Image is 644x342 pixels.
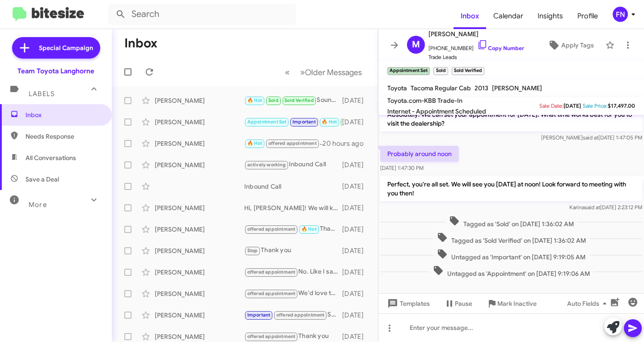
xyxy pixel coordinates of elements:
[29,201,47,209] span: More
[453,3,486,29] a: Inbox
[124,36,157,51] h1: Inbox
[486,3,530,29] a: Calendar
[342,246,371,255] div: [DATE]
[342,203,371,212] div: [DATE]
[437,296,479,312] button: Pause
[322,119,337,125] span: 🔥 Hot
[247,162,286,168] span: actively working
[12,37,100,59] a: Special Campaign
[428,29,524,39] span: [PERSON_NAME]
[380,165,424,171] span: [DATE] 1:47:30 PM
[25,153,76,162] span: All Conversations
[155,203,244,212] div: [PERSON_NAME]
[477,45,524,51] a: Copy Number
[247,334,296,339] span: offered appointment
[479,296,544,312] button: Mark Inactive
[268,140,317,146] span: offered appointment
[25,110,102,119] span: Inbox
[247,269,296,275] span: offered appointment
[17,67,94,76] div: Team Toyota Langhorne
[530,3,570,29] a: Insights
[280,63,295,81] button: Previous
[608,102,635,109] span: $17,497.00
[452,67,484,75] small: Sold Verified
[570,3,605,29] a: Profile
[455,296,472,312] span: Pause
[445,215,577,228] span: Tagged as 'Sold' on [DATE] 1:36:02 AM
[342,160,371,169] div: [DATE]
[244,117,342,127] div: Perfect, you're all set. We will see you [DATE] at noon! Look forward to meeting with you then!
[108,4,296,25] input: Search
[247,291,296,296] span: offered appointment
[342,182,371,191] div: [DATE]
[155,246,244,255] div: [PERSON_NAME]
[155,225,244,234] div: [PERSON_NAME]
[247,226,296,232] span: offered appointment
[497,296,537,312] span: Mark Inactive
[386,296,430,312] span: Templates
[561,37,594,53] span: Apply Tags
[429,265,593,278] span: Untagged as 'Appointment' on [DATE] 9:19:06 AM
[585,204,600,211] span: said at
[567,296,610,312] span: Auto Fields
[155,332,244,341] div: [PERSON_NAME]
[244,331,342,342] div: Thank you
[433,67,448,75] small: Sold
[563,102,581,109] span: [DATE]
[292,119,316,125] span: Important
[285,67,290,78] span: «
[342,118,371,127] div: [DATE]
[492,84,542,92] span: [PERSON_NAME]
[25,132,102,141] span: Needs Response
[380,146,459,162] p: Probably around noon
[247,140,263,146] span: 🔥 Hot
[247,248,258,253] span: Stop
[380,106,642,131] p: Absolutely! We can set your appointment for [DATE]. What time works best for you to visit the dea...
[428,53,524,62] span: Trade Leads
[155,160,244,169] div: [PERSON_NAME]
[155,139,244,148] div: [PERSON_NAME]
[276,312,325,318] span: offered appointment
[569,204,642,211] span: Karina [DATE] 2:23:12 PM
[29,90,55,98] span: Labels
[155,289,244,298] div: [PERSON_NAME]
[433,249,589,262] span: Untagged as 'Important' on [DATE] 9:19:05 AM
[284,97,314,103] span: Sold Verified
[39,43,93,52] span: Special Campaign
[412,38,420,52] span: M
[605,7,634,22] button: FN
[583,134,598,141] span: said at
[560,296,617,312] button: Auto Fields
[380,176,642,201] p: Perfect, you're all set. We will see you [DATE] at noon! Look forward to meeting with you then!
[387,97,462,105] span: Toyota.com-KBB Trade-In
[268,97,279,103] span: Sold
[541,134,642,141] span: [PERSON_NAME] [DATE] 1:47:05 PM
[342,289,371,298] div: [DATE]
[428,39,524,53] span: [PHONE_NUMBER]
[301,226,317,232] span: 🔥 Hot
[155,268,244,277] div: [PERSON_NAME]
[475,84,488,92] span: 2013
[295,63,367,81] button: Next
[433,232,589,245] span: Tagged as 'Sold Verified' on [DATE] 1:36:02 AM
[244,245,342,256] div: Thank you
[280,63,367,81] nav: Page navigation example
[244,182,342,191] div: Inbound Call
[244,160,342,170] div: Inbound Call
[387,67,430,75] small: Appointment Set
[305,68,362,77] span: Older Messages
[342,311,371,320] div: [DATE]
[342,332,371,341] div: [DATE]
[155,96,244,105] div: [PERSON_NAME]
[613,7,628,22] div: FN
[387,107,486,115] span: Internet - Appointment Scheduled
[378,296,437,312] button: Templates
[155,311,244,320] div: [PERSON_NAME]
[244,310,342,320] div: Sure! We're here until 8pm. What time do you think you can make it in by?
[155,118,244,127] div: [PERSON_NAME]
[539,102,563,109] span: Sale Date:
[247,312,271,318] span: Important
